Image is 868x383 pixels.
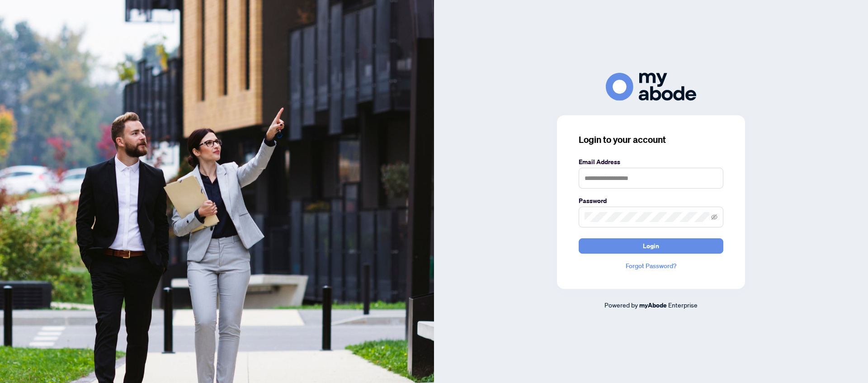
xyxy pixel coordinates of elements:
button: Login [579,238,723,254]
label: Email Address [579,157,723,167]
img: ma-logo [606,73,696,100]
span: Enterprise [668,301,698,309]
label: Password [579,196,723,206]
span: Powered by [604,301,638,309]
span: eye-invisible [711,214,717,220]
a: myAbode [639,300,667,310]
span: Login [643,239,659,253]
a: Forgot Password? [579,261,723,271]
h3: Login to your account [579,133,723,146]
